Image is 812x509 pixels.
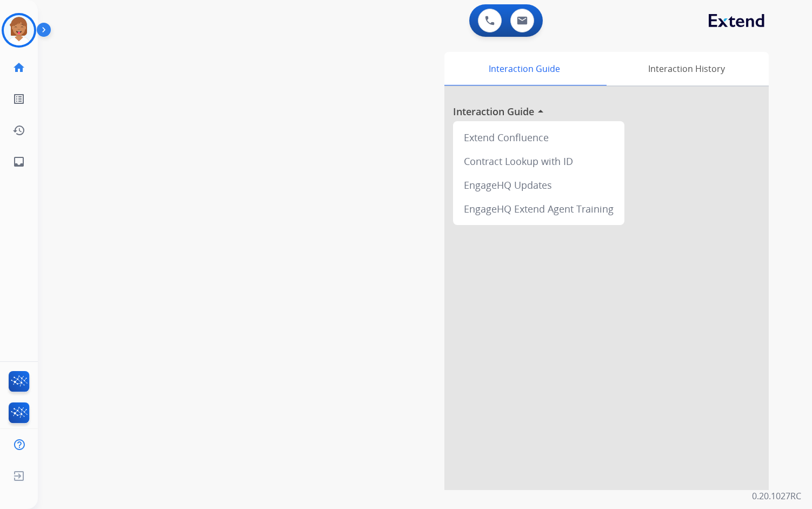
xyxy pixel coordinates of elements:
[12,155,25,168] mat-icon: inbox
[457,173,620,197] div: EngageHQ Updates
[12,61,25,74] mat-icon: home
[457,197,620,221] div: EngageHQ Extend Agent Training
[457,125,620,149] div: Extend Confluence
[444,52,604,85] div: Interaction Guide
[457,149,620,173] div: Contract Lookup with ID
[4,15,34,45] img: avatar
[12,92,25,105] mat-icon: list_alt
[752,490,801,503] p: 0.20.1027RC
[12,124,25,137] mat-icon: history
[604,52,769,85] div: Interaction History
